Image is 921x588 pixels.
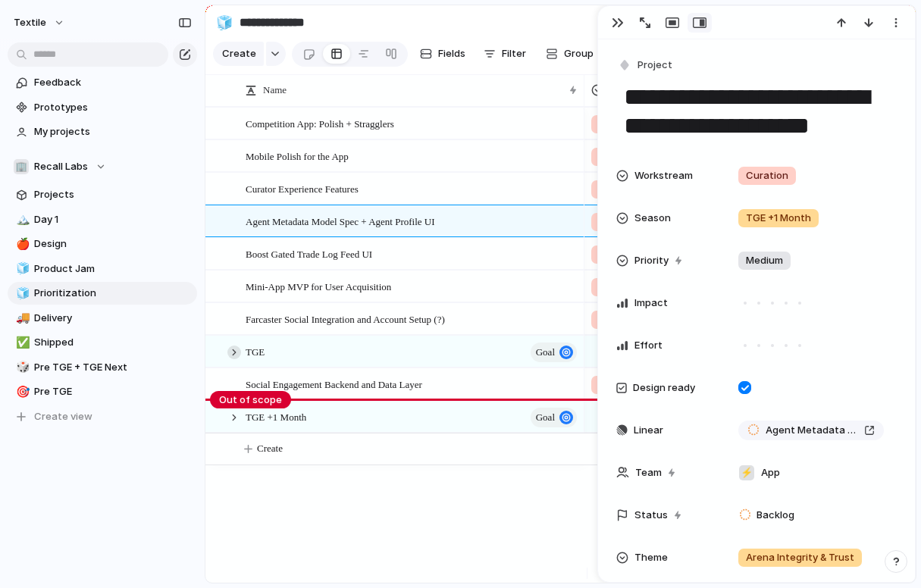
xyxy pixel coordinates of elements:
[16,358,27,376] div: 🎲
[34,159,88,174] span: Recall Labs
[8,233,197,255] a: 🍎Design
[16,383,27,401] div: 🎯
[8,307,197,330] a: 🚚Delivery
[14,360,29,375] button: 🎲
[257,441,283,456] span: Create
[14,335,29,350] button: ✅
[246,114,394,132] span: Competition App: Polish + Stragglers
[246,408,306,425] span: TGE +1 Month
[246,212,435,230] span: Agent Metadata Model Spec + Agent Profile UI
[8,380,197,403] a: 🎯Pre TGE
[210,391,291,409] span: Out of scope
[34,236,192,252] span: Design
[16,334,27,352] div: ✅
[7,11,73,35] button: Textile
[8,208,197,231] div: 🏔️Day 1
[34,335,192,350] span: Shipped
[8,331,197,354] a: ✅Shipped
[8,356,197,379] a: 🎲Pre TGE + TGE Next
[438,46,465,61] span: Fields
[634,168,693,183] span: Workstream
[8,71,197,94] a: Feedback
[14,212,29,227] button: 🏔️
[502,46,526,61] span: Filter
[634,211,671,226] span: Season
[213,42,264,66] button: Create
[34,384,192,399] span: Pre TGE
[634,508,668,523] span: Status
[14,261,29,277] button: 🧊
[531,408,577,427] button: goal
[246,277,391,295] span: Mini-App MVP for User Acquisition
[634,296,668,311] span: Impact
[746,253,783,268] span: Medium
[34,124,192,139] span: My projects
[222,46,256,61] span: Create
[16,285,27,302] div: 🧊
[761,465,780,480] span: App
[536,342,555,363] span: goal
[8,120,197,143] a: My projects
[246,180,359,197] span: Curator Experience Features
[212,11,237,35] button: 🧊
[635,465,662,480] span: Team
[536,407,555,428] span: goal
[738,421,884,440] a: Agent Metadata Model Spec + Agent Profile UI
[8,183,197,206] a: Projects
[746,211,811,226] span: TGE +1 Month
[615,55,677,77] button: Project
[14,15,46,30] span: Textile
[538,42,601,66] button: Group
[757,508,794,523] span: Backlog
[8,282,197,305] a: 🧊Prioritization
[746,168,788,183] span: Curation
[216,12,233,33] div: 🧊
[34,286,192,301] span: Prioritization
[34,187,192,202] span: Projects
[16,309,27,327] div: 🚚
[634,253,669,268] span: Priority
[634,338,663,353] span: Effort
[766,423,858,438] span: Agent Metadata Model Spec + Agent Profile UI
[34,409,92,424] span: Create view
[34,261,192,277] span: Product Jam
[8,96,197,119] a: Prototypes
[478,42,532,66] button: Filter
[746,550,854,565] span: Arena Integrity & Trust
[263,83,287,98] span: Name
[16,236,27,253] div: 🍎
[246,375,422,393] span: Social Engagement Backend and Data Layer
[634,423,663,438] span: Linear
[531,342,577,362] button: goal
[8,258,197,280] a: 🧊Product Jam
[14,236,29,252] button: 🍎
[34,75,192,90] span: Feedback
[14,286,29,301] button: 🧊
[633,380,695,396] span: Design ready
[16,211,27,228] div: 🏔️
[14,384,29,399] button: 🎯
[634,550,668,565] span: Theme
[414,42,471,66] button: Fields
[14,159,29,174] div: 🏢
[246,342,265,360] span: TGE
[34,100,192,115] span: Prototypes
[246,147,349,164] span: Mobile Polish for the App
[739,465,754,480] div: ⚡
[8,155,197,178] button: 🏢Recall Labs
[637,58,672,73] span: Project
[34,311,192,326] span: Delivery
[8,405,197,428] button: Create view
[246,245,372,262] span: Boost Gated Trade Log Feed UI
[34,212,192,227] span: Day 1
[14,311,29,326] button: 🚚
[16,260,27,277] div: 🧊
[246,310,445,327] span: Farcaster Social Integration and Account Setup (?)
